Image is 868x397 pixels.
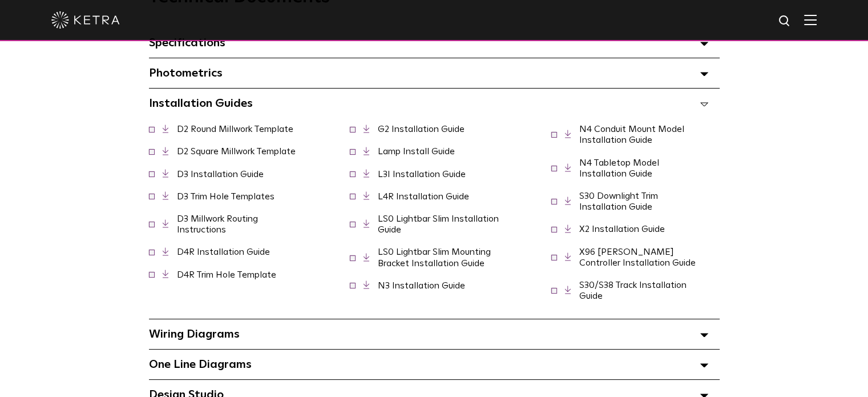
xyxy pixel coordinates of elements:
img: ketra-logo-2019-white [51,11,120,29]
a: LS0 Lightbar Slim Mounting Bracket Installation Guide [378,247,491,267]
a: X2 Installation Guide [579,224,665,234]
a: D4R Trim Hole Template [177,270,276,279]
a: D3 Millwork Routing Instructions [177,214,258,234]
a: S30 Downlight Trim Installation Guide [579,191,658,211]
span: Wiring Diagrams [149,328,240,340]
a: D2 Square Millwork Template [177,147,296,156]
span: One Line Diagrams [149,359,252,370]
span: Specifications [149,37,225,49]
a: D3 Installation Guide [177,170,264,179]
a: X96 [PERSON_NAME] Controller Installation Guide [579,247,696,267]
a: N4 Conduit Mount Model Installation Guide [579,125,684,145]
a: Lamp Install Guide [378,147,455,156]
a: G2 Installation Guide [378,125,465,134]
img: Hamburger%20Nav.svg [804,14,817,25]
span: Installation Guides [149,98,253,109]
a: D4R Installation Guide [177,247,270,256]
a: N4 Tabletop Model Installation Guide [579,158,659,178]
a: D3 Trim Hole Templates [177,192,274,201]
span: Photometrics [149,67,223,79]
a: L3I Installation Guide [378,170,466,179]
a: S30/S38 Track Installation Guide [579,280,687,300]
a: D2 Round Millwork Template [177,125,293,134]
a: LS0 Lightbar Slim Installation Guide [378,214,499,234]
a: L4R Installation Guide [378,192,469,201]
a: N3 Installation Guide [378,281,465,290]
img: search icon [778,14,792,29]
